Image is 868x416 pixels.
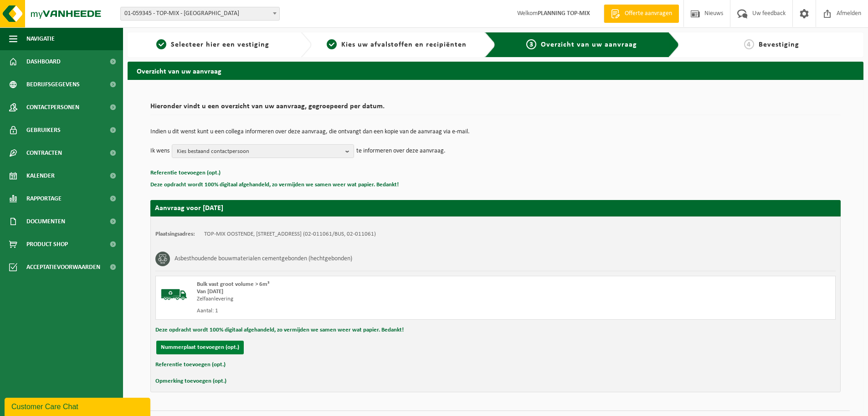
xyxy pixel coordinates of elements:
p: Ik wens [150,144,169,158]
span: Kalender [26,164,55,187]
span: 2 [327,39,337,49]
span: 01-059345 - TOP-MIX - Oostende [120,7,280,21]
span: Documenten [26,210,65,233]
button: Nummerplaat toevoegen (opt.) [156,341,244,354]
button: Opmerking toevoegen (opt.) [155,375,226,387]
button: Referentie toevoegen (opt.) [150,167,221,179]
button: Kies bestaand contactpersoon [172,144,354,158]
span: Rapportage [26,187,62,210]
strong: Van [DATE] [197,289,223,295]
strong: Plaatsingsadres: [155,231,195,237]
span: Kies bestaand contactpersoon [177,145,342,158]
span: Gebruikers [26,119,61,142]
span: Contracten [26,142,62,164]
span: Overzicht van uw aanvraag [541,41,637,48]
a: 1Selecteer hier een vestiging [132,39,293,50]
h2: Overzicht van uw aanvraag [128,62,863,79]
span: Offerte aanvragen [622,9,674,18]
span: 4 [744,39,754,49]
span: Navigatie [26,27,55,50]
p: te informeren over deze aanvraag. [356,144,446,158]
button: Referentie toevoegen (opt.) [155,359,226,371]
span: Product Shop [26,233,68,256]
span: 1 [156,39,166,49]
span: Selecteer hier een vestiging [171,41,269,48]
span: Bevestiging [759,41,799,48]
img: BL-SO-LV.png [160,281,188,308]
a: Offerte aanvragen [604,5,679,23]
strong: PLANNING TOP-MIX [538,10,590,17]
button: Deze opdracht wordt 100% digitaal afgehandeld, zo vermijden we samen weer wat papier. Bedankt! [155,324,404,336]
td: TOP-MIX OOSTENDE, [STREET_ADDRESS] (02-011061/BUS, 02-011061) [204,231,376,238]
span: 3 [526,39,536,49]
button: Deze opdracht wordt 100% digitaal afgehandeld, zo vermijden we samen weer wat papier. Bedankt! [150,179,399,191]
span: Kies uw afvalstoffen en recipiënten [341,41,467,48]
span: Acceptatievoorwaarden [26,256,100,279]
span: Dashboard [26,50,61,73]
div: Zelfaanlevering [197,295,532,303]
a: 2Kies uw afvalstoffen en recipiënten [316,39,478,50]
h3: Asbesthoudende bouwmaterialen cementgebonden (hechtgebonden) [175,252,352,266]
h2: Hieronder vindt u een overzicht van uw aanvraag, gegroepeerd per datum. [150,103,841,115]
iframe: chat widget [5,396,152,416]
div: Aantal: 1 [197,307,532,315]
span: Bedrijfsgegevens [26,73,80,96]
p: Indien u dit wenst kunt u een collega informeren over deze aanvraag, die ontvangt dan een kopie v... [150,129,841,135]
span: 01-059345 - TOP-MIX - Oostende [121,7,279,20]
strong: Aanvraag voor [DATE] [155,205,223,212]
span: Bulk vast groot volume > 6m³ [197,281,269,287]
span: Contactpersonen [26,96,79,119]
